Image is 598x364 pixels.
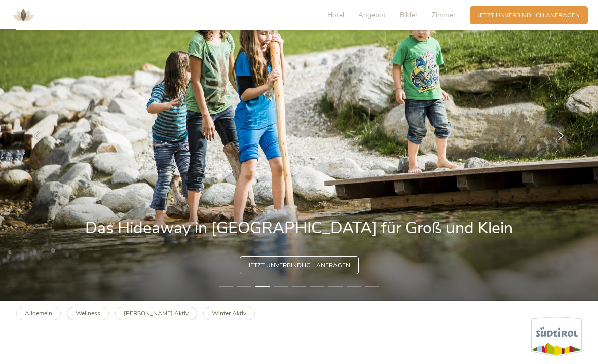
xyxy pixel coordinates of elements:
b: Winter Aktiv [212,309,246,317]
span: Zimmer [432,10,456,20]
a: AMONTI & LUNARIS Wellnessresort [8,12,39,18]
a: Allgemein [16,307,61,320]
span: Angebot [358,10,386,20]
a: [PERSON_NAME] Aktiv [115,307,197,320]
span: Jetzt unverbindlich anfragen [248,261,350,270]
b: [PERSON_NAME] Aktiv [124,309,189,317]
b: Wellness [76,309,100,317]
span: Hotel [327,10,344,20]
a: Wellness [67,307,109,320]
a: Winter Aktiv [203,307,255,320]
b: Allgemein [25,309,52,317]
span: Bilder [400,10,418,20]
span: Jetzt unverbindlich anfragen [478,11,580,20]
img: Südtirol [531,317,582,357]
